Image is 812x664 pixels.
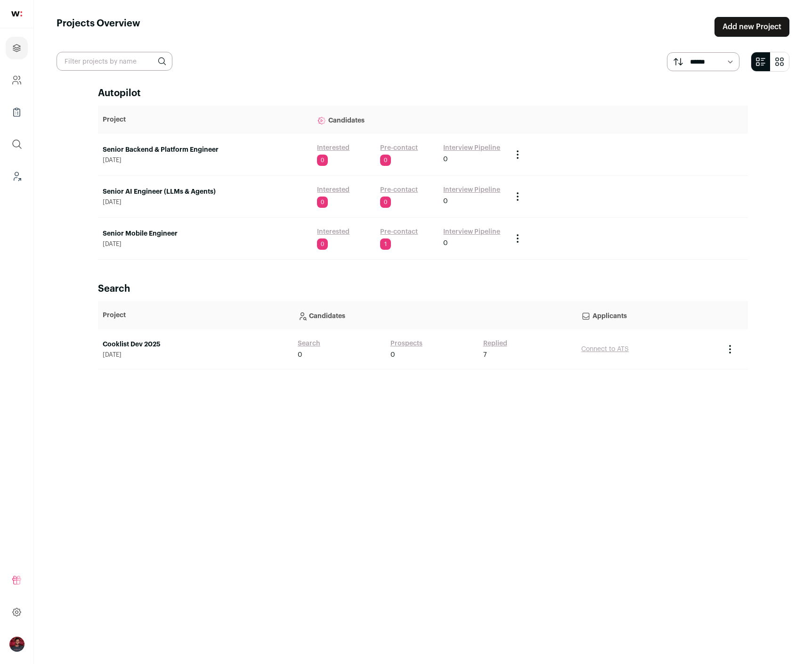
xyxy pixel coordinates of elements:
p: Project [103,311,288,320]
a: Replied [483,339,507,348]
button: Project Actions [512,149,523,160]
span: [DATE] [103,240,308,248]
a: Interview Pipeline [443,185,500,195]
span: 0 [380,155,391,166]
span: 7 [483,350,487,360]
span: 0 [380,197,391,208]
a: Pre-contact [380,143,418,153]
a: Company Lists [6,101,28,123]
a: Interested [317,227,349,237]
a: Interview Pipeline [443,227,500,237]
a: Pre-contact [380,227,418,237]
button: Project Actions [512,233,523,244]
p: Candidates [298,306,572,325]
button: Open dropdown [9,637,24,652]
span: 0 [317,155,328,166]
h2: Search [98,282,748,295]
span: [DATE] [103,198,308,206]
a: Interview Pipeline [443,143,500,153]
span: 0 [298,350,302,360]
a: Senior Mobile Engineer [103,229,308,238]
a: Interested [317,143,349,153]
span: 0 [317,197,328,208]
a: Pre-contact [380,185,418,195]
img: 221213-medium_jpg [9,637,24,652]
span: 0 [443,155,448,164]
a: Senior AI Engineer (LLMs & Agents) [103,187,308,197]
a: Company and ATS Settings [6,69,28,91]
span: 1 [380,238,391,250]
img: wellfound-shorthand-0d5821cbd27db2630d0214b213865d53afaa358527fdda9d0ea32b1df1b89c2c.svg [11,11,22,16]
a: Projects [6,37,28,59]
button: Project Actions [512,191,523,202]
span: [DATE] [103,351,288,359]
button: Project Actions [724,344,736,355]
span: 0 [317,238,328,250]
span: 0 [443,238,448,248]
p: Project [103,115,308,124]
span: 0 [390,350,395,360]
input: Filter projects by name [57,52,172,71]
h1: Projects Overview [57,17,140,37]
a: Prospects [390,339,422,348]
a: Leads (Backoffice) [6,165,28,188]
a: Connect to ATS [581,346,629,352]
a: Search [298,339,320,348]
span: [DATE] [103,156,308,164]
a: Interested [317,185,349,195]
p: Candidates [317,110,503,129]
h2: Autopilot [98,87,748,100]
a: Add new Project [715,17,789,37]
span: 0 [443,197,448,206]
a: Senior Backend & Platform Engineer [103,145,308,155]
a: Cooklist Dev 2025 [103,340,288,349]
p: Applicants [581,306,715,325]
